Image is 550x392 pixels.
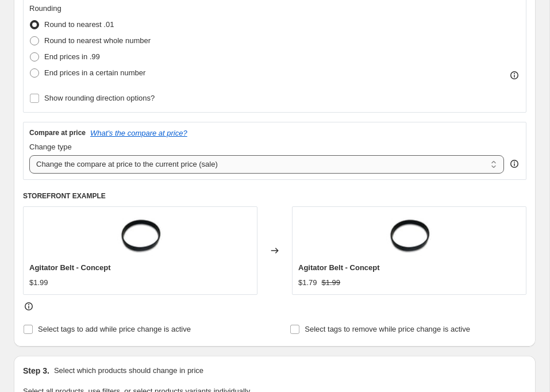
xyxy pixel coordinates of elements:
[44,36,151,45] span: Round to nearest whole number
[90,129,187,137] button: What's the compare at price?
[54,365,203,376] p: Select which products should change in price
[305,325,470,333] span: Select tags to remove while price change is active
[29,277,48,289] div: $1.99
[44,94,155,102] span: Show rounding direction options?
[298,263,380,272] span: Agitator Belt - Concept
[44,52,100,61] span: End prices in .99
[44,68,145,77] span: End prices in a certain number
[44,20,114,29] span: Round to nearest .01
[29,128,86,137] h3: Compare at price
[509,158,520,170] div: help
[298,277,317,289] div: $1.79
[38,325,191,333] span: Select tags to add while price change is active
[322,277,341,289] strike: $1.99
[386,213,432,259] img: 38528008_1_80x.jpg
[29,4,61,13] span: Rounding
[23,365,49,376] h2: Step 3.
[117,213,163,259] img: 38528008_1_80x.jpg
[29,143,72,151] span: Change type
[29,263,111,272] span: Agitator Belt - Concept
[23,191,526,201] h6: STOREFRONT EXAMPLE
